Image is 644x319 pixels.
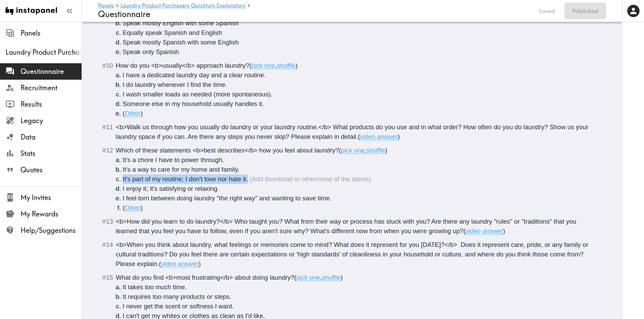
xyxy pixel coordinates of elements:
[20,165,82,175] span: Quotes
[20,193,82,202] span: My Invites
[20,209,82,219] span: My Rewards
[20,83,82,93] span: Recruitment
[296,274,320,281] span: pick one
[358,133,360,140] span: (
[385,147,387,154] span: )
[20,99,82,109] span: Results
[296,62,298,69] span: )
[161,260,199,267] span: video answer
[125,110,141,117] span: Other
[249,62,251,69] span: (
[463,227,465,235] span: (
[125,204,141,211] span: Other
[320,274,322,281] span: ,
[123,100,264,107] span: Someone else in my household usually handles it.
[199,260,201,267] span: )
[503,227,505,235] span: )
[98,3,114,9] a: Panels
[116,62,249,69] span: How do you <b>usually</b> approach laundry?
[123,166,239,173] span: It's a way to care for my home and family.
[123,204,125,211] span: (
[116,147,339,154] span: Which of these statements <b>best describes</b> how you feel about laundry?
[123,175,248,183] span: It's part of my routine; I don't love nor hate it.
[123,48,179,55] span: Speak only Spanish
[116,274,294,281] span: What do you find <b>most frustrating</b> about doing laundry?
[141,204,143,211] span: )
[98,9,529,19] h4: Questionnaire
[366,147,385,154] span: shuffle
[5,48,82,57] span: Laundry Product Purchasers Quickturn Exploratory
[339,147,341,154] span: (
[123,71,266,79] span: I have a dedicated laundry day and a clear routine.
[275,62,277,69] span: ,
[123,156,224,163] span: It's a chore I have to power through.
[360,133,398,140] span: video answer
[340,274,342,281] span: )
[141,110,143,117] span: )
[465,227,503,235] span: video answer
[123,39,239,46] span: Speak mostly Spanish with some English
[277,62,296,69] span: shuffle
[365,147,366,154] span: ,
[398,133,400,140] span: )
[251,62,275,69] span: pick one
[20,67,82,76] span: Questionnaire
[20,226,82,235] span: Help/Suggestions
[116,123,590,140] span: <b>Walk us through how you usually do laundry or your laundry routine.</b> What products do you u...
[123,110,125,117] span: (
[123,293,231,300] span: It requires too many products or steps.
[123,81,227,88] span: I do laundry whenever I find the time.
[116,218,578,235] span: <b>How did you learn to do laundry?</b> Who taught you? What from their way or process has stuck ...
[123,19,239,27] span: Speak mostly English with some Spanish
[121,3,246,9] a: Laundry Product Purchasers Quickturn Exploratory
[123,195,332,202] span: I feel torn between doing laundry "the right way" and wanting to save time.
[116,241,590,267] span: <b>When you think about laundry, what feelings or memories come to mind? What does it represent f...
[20,116,82,125] span: Legacy
[123,185,219,192] span: I enjoy it; it's satisfying or relaxing.
[341,147,365,154] span: pick one
[159,260,161,267] span: (
[322,274,341,281] span: shuffle
[294,274,296,281] span: (
[123,303,234,310] span: I never get the scent or softness I want.
[20,28,82,38] span: Panels
[123,91,272,98] span: I wash smaller loads as needed (more spontaneous).
[20,132,82,142] span: Data
[20,149,82,158] span: Stats
[123,29,222,36] span: Equally speak Spanish and English
[123,283,187,291] span: It takes too much time.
